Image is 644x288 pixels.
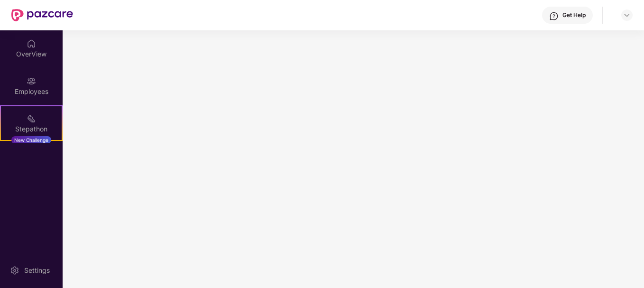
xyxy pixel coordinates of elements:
[11,9,73,21] img: New Pazcare Logo
[562,11,586,19] div: Get Help
[10,266,19,275] img: svg+xml;base64,PHN2ZyBpZD0iU2V0dGluZy0yMHgyMCIgeG1sbnM9Imh0dHA6Ly93d3cudzMub3JnLzIwMDAvc3ZnIiB3aW...
[27,76,36,86] img: svg+xml;base64,PHN2ZyBpZD0iRW1wbG95ZWVzIiB4bWxucz0iaHR0cDovL3d3dy53My5vcmcvMjAwMC9zdmciIHdpZHRoPS...
[21,266,53,275] div: Settings
[27,114,36,123] img: svg+xml;base64,PHN2ZyB4bWxucz0iaHR0cDovL3d3dy53My5vcmcvMjAwMC9zdmciIHdpZHRoPSIyMSIgaGVpZ2h0PSIyMC...
[27,39,36,48] img: svg+xml;base64,PHN2ZyBpZD0iSG9tZSIgeG1sbnM9Imh0dHA6Ly93d3cudzMub3JnLzIwMDAvc3ZnIiB3aWR0aD0iMjAiIG...
[623,11,631,19] img: svg+xml;base64,PHN2ZyBpZD0iRHJvcGRvd24tMzJ4MzIiIHhtbG5zPSJodHRwOi8vd3d3LnczLm9yZy8yMDAwL3N2ZyIgd2...
[549,11,559,21] img: svg+xml;base64,PHN2ZyBpZD0iSGVscC0zMngzMiIgeG1sbnM9Imh0dHA6Ly93d3cudzMub3JnLzIwMDAvc3ZnIiB3aWR0aD...
[11,136,51,144] div: New Challenge
[1,124,62,134] div: Stepathon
